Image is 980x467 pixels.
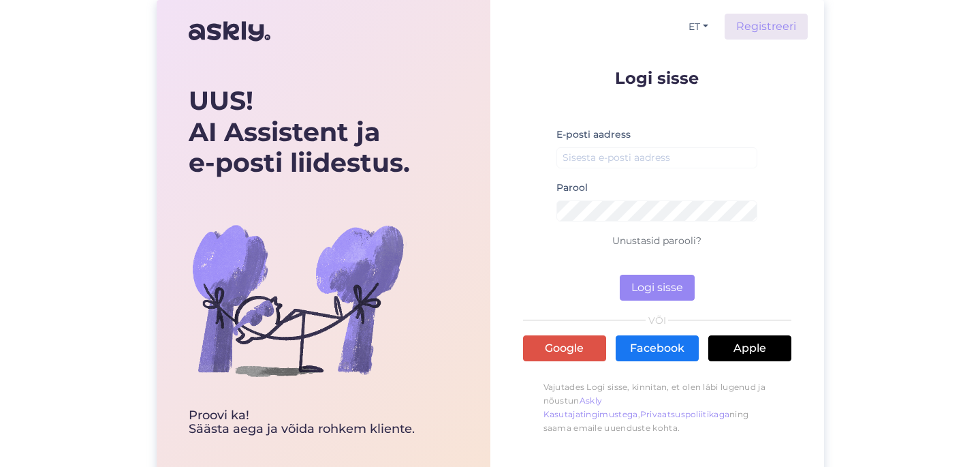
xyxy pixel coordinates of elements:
[523,374,791,442] p: Vajutades Logi sisse, kinnitan, et olen läbi lugenud ja nõustun , ning saama emaile uuenduste kohta.
[616,335,699,361] a: Facebook
[556,147,758,168] input: Sisesta e-posti aadress
[612,235,701,247] a: Unustasid parooli?
[683,17,714,37] button: ET
[640,409,729,419] a: Privaatsuspoliitikaga
[523,335,606,361] a: Google
[556,127,631,142] label: E-posti aadress
[556,181,588,195] label: Parool
[646,316,668,325] span: VÕI
[189,191,407,409] img: bg-askly
[189,15,270,48] img: Askly
[189,85,415,179] div: UUS! AI Assistent ja e-posti liidestus.
[708,335,791,361] a: Apple
[543,395,638,419] a: Askly Kasutajatingimustega
[523,70,791,87] p: Logi sisse
[189,409,415,436] div: Proovi ka! Säästa aega ja võida rohkem kliente.
[725,14,808,40] a: Registreeri
[620,275,695,301] button: Logi sisse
